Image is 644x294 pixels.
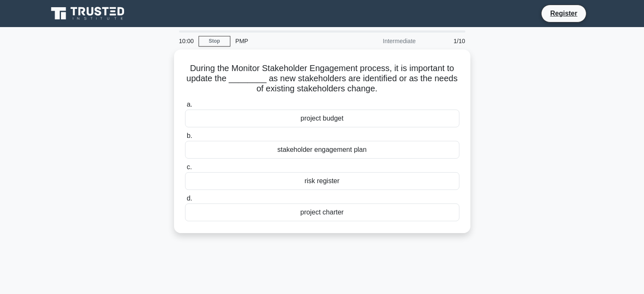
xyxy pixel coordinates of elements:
div: 10:00 [174,33,199,49]
a: Stop [199,36,230,47]
h5: During the Monitor Stakeholder Engagement process, it is important to update the ________ as new ... [184,63,460,94]
a: Register [545,8,582,19]
div: Intermediate [347,33,421,49]
span: a. [187,101,192,108]
div: 1/10 [421,33,470,49]
div: project charter [185,203,459,221]
div: project budget [185,110,459,127]
div: stakeholder engagement plan [185,141,459,159]
div: risk register [185,172,459,190]
div: PMP [230,33,347,49]
span: b. [187,132,192,139]
span: c. [187,163,192,170]
span: d. [187,195,192,202]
